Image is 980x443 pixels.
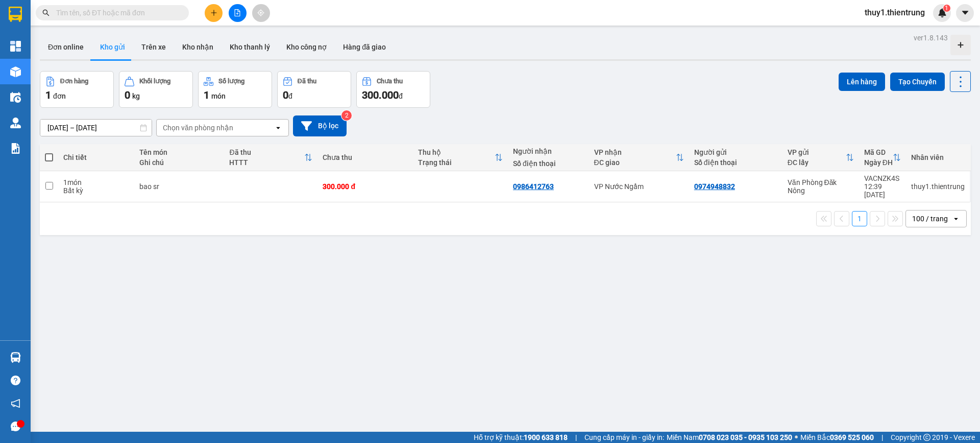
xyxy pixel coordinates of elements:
[252,4,270,22] button: aim
[961,8,970,17] span: caret-down
[11,422,20,431] span: message
[278,35,335,59] button: Kho công nợ
[133,35,174,59] button: Trên xe
[139,148,219,156] div: Tên món
[257,9,264,16] span: aim
[10,92,21,103] img: warehouse-icon
[667,432,792,443] span: Miền Nam
[323,153,407,161] div: Chưa thu
[938,8,947,17] img: icon-new-feature
[575,432,577,443] span: |
[864,158,893,167] div: Ngày ĐH
[418,148,495,156] div: Thu hộ
[323,182,407,191] div: 300.000 đ
[377,78,403,85] div: Chưa thu
[399,92,403,100] span: đ
[205,4,223,22] button: plus
[204,89,209,101] span: 1
[788,178,854,195] div: Văn Phòng Đăk Nông
[694,148,777,156] div: Người gửi
[40,71,114,108] button: Đơn hàng1đơn
[513,182,554,191] div: 0986412763
[694,158,777,167] div: Số điện thoại
[950,35,971,55] div: Tạo kho hàng mới
[11,399,20,408] span: notification
[132,92,140,100] span: kg
[10,118,21,128] img: warehouse-icon
[222,35,278,59] button: Kho thanh lý
[911,182,965,191] div: thuy1.thientrung
[782,144,859,171] th: Toggle SortBy
[788,148,846,156] div: VP gửi
[912,214,948,224] div: 100 / trang
[63,178,129,186] div: 1 món
[63,186,129,195] div: Bất kỳ
[139,182,219,191] div: bao sr
[288,92,292,100] span: đ
[788,158,846,167] div: ĐC lấy
[10,143,21,154] img: solution-icon
[800,432,874,443] span: Miền Bắc
[335,35,394,59] button: Hàng đã giao
[229,4,247,22] button: file-add
[298,78,316,85] div: Đã thu
[856,6,933,19] span: thuy1.thientrung
[594,148,676,156] div: VP nhận
[859,144,906,171] th: Toggle SortBy
[274,124,282,132] svg: open
[229,148,304,156] div: Đã thu
[40,120,152,136] input: Select a date range.
[952,215,960,223] svg: open
[210,9,217,16] span: plus
[218,78,244,85] div: Số lượng
[864,148,893,156] div: Mã GD
[45,89,51,101] span: 1
[881,432,883,443] span: |
[914,32,948,43] div: ver 1.8.143
[283,89,288,101] span: 0
[356,71,430,108] button: Chưa thu300.000đ
[911,153,965,161] div: Nhân viên
[890,73,945,91] button: Tạo Chuyến
[694,182,735,191] div: 0974948832
[10,66,21,77] img: warehouse-icon
[198,71,272,108] button: Số lượng1món
[224,144,317,171] th: Toggle SortBy
[584,432,664,443] span: Cung cấp máy in - giấy in:
[589,144,689,171] th: Toggle SortBy
[413,144,508,171] th: Toggle SortBy
[125,89,130,101] span: 0
[945,5,948,12] span: 1
[513,147,584,155] div: Người nhận
[139,158,219,167] div: Ghi chú
[513,159,584,168] div: Số điện thoại
[139,78,170,85] div: Khối lượng
[174,35,222,59] button: Kho nhận
[63,153,129,161] div: Chi tiết
[42,9,50,16] span: search
[341,110,352,121] sup: 2
[11,376,20,385] span: question-circle
[211,92,226,100] span: món
[839,73,885,91] button: Lên hàng
[163,123,233,133] div: Chọn văn phòng nhận
[92,35,133,59] button: Kho gửi
[10,41,21,52] img: dashboard-icon
[923,434,930,441] span: copyright
[418,158,495,167] div: Trạng thái
[234,9,241,16] span: file-add
[864,174,901,182] div: VACNZK4S
[795,435,798,439] span: ⚪️
[699,433,792,441] strong: 0708 023 035 - 0935 103 250
[60,78,88,85] div: Đơn hàng
[119,71,193,108] button: Khối lượng0kg
[474,432,568,443] span: Hỗ trợ kỹ thuật:
[53,92,66,100] span: đơn
[40,35,92,59] button: Đơn online
[830,433,874,441] strong: 0369 525 060
[362,89,399,101] span: 300.000
[864,182,901,199] div: 12:39 [DATE]
[524,433,568,441] strong: 1900 633 818
[229,158,304,167] div: HTTT
[293,115,347,136] button: Bộ lọc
